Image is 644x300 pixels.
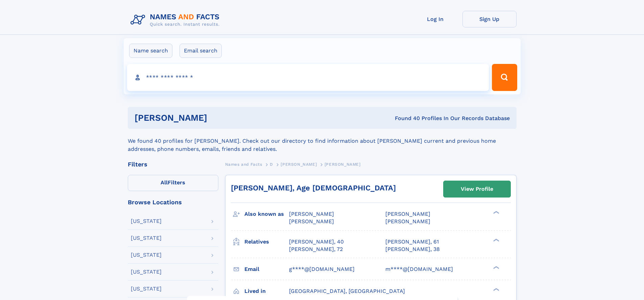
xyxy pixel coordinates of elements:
[180,44,222,58] label: Email search
[408,11,462,27] a: Log In
[244,208,289,220] h3: Also known as
[128,175,218,191] label: Filters
[128,11,225,29] img: Logo Names and Facts
[225,160,262,168] a: Names and Facts
[492,210,500,215] div: ❯
[492,265,500,270] div: ❯
[244,285,289,297] h3: Lived in
[301,115,510,122] div: Found 40 Profiles In Our Records Database
[128,161,218,167] div: Filters
[385,238,439,246] a: [PERSON_NAME], 61
[131,252,162,258] div: [US_STATE]
[289,211,334,217] span: [PERSON_NAME]
[289,288,405,294] span: [GEOGRAPHIC_DATA], [GEOGRAPHIC_DATA]
[444,181,510,197] a: View Profile
[270,160,273,168] a: D
[161,179,168,186] span: All
[385,218,430,225] span: [PERSON_NAME]
[492,287,500,292] div: ❯
[385,211,430,217] span: [PERSON_NAME]
[131,235,162,241] div: [US_STATE]
[281,160,317,168] a: [PERSON_NAME]
[325,162,361,167] span: [PERSON_NAME]
[385,246,440,253] a: [PERSON_NAME], 38
[131,218,162,224] div: [US_STATE]
[492,64,517,91] button: Search Button
[270,162,273,167] span: D
[244,236,289,248] h3: Relatives
[492,238,500,242] div: ❯
[128,199,218,205] div: Browse Locations
[131,269,162,275] div: [US_STATE]
[289,238,344,246] a: [PERSON_NAME], 40
[129,44,172,58] label: Name search
[231,184,396,192] a: [PERSON_NAME], Age [DEMOGRAPHIC_DATA]
[281,162,317,167] span: [PERSON_NAME]
[127,64,489,91] input: search input
[289,246,343,253] a: [PERSON_NAME], 72
[135,114,301,122] h1: [PERSON_NAME]
[244,263,289,275] h3: Email
[289,218,334,225] span: [PERSON_NAME]
[462,11,517,27] a: Sign Up
[128,129,517,153] div: We found 40 profiles for [PERSON_NAME]. Check out our directory to find information about [PERSON...
[461,181,493,197] div: View Profile
[131,286,162,292] div: [US_STATE]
